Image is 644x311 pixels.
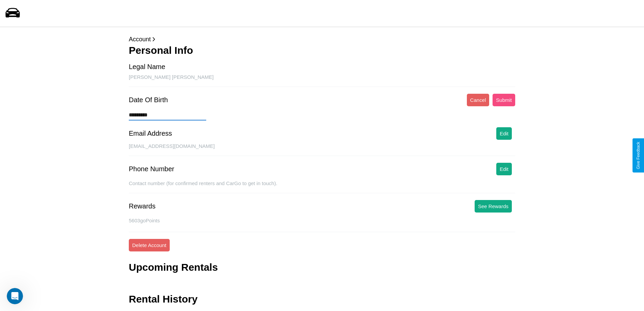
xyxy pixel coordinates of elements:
div: Contact number (for confirmed renters and CarGo to get in touch). [129,180,515,193]
div: [EMAIL_ADDRESS][DOMAIN_NAME] [129,143,515,156]
div: Rewards [129,202,156,210]
iframe: Intercom live chat [7,288,23,304]
button: Delete Account [129,239,170,251]
button: Edit [496,127,512,140]
div: Email Address [129,130,172,137]
button: Submit [493,94,515,106]
div: Phone Number [129,165,174,173]
div: Give Feedback [636,142,641,169]
h3: Personal Info [129,45,515,56]
button: See Rewards [475,200,512,213]
button: Edit [496,163,512,175]
p: Account [129,34,515,45]
h3: Rental History [129,293,197,305]
h3: Upcoming Rentals [129,262,218,273]
div: Legal Name [129,63,165,71]
div: [PERSON_NAME] [PERSON_NAME] [129,74,515,87]
button: Cancel [467,94,490,106]
p: 5603 goPoints [129,216,515,225]
div: Date Of Birth [129,96,168,104]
